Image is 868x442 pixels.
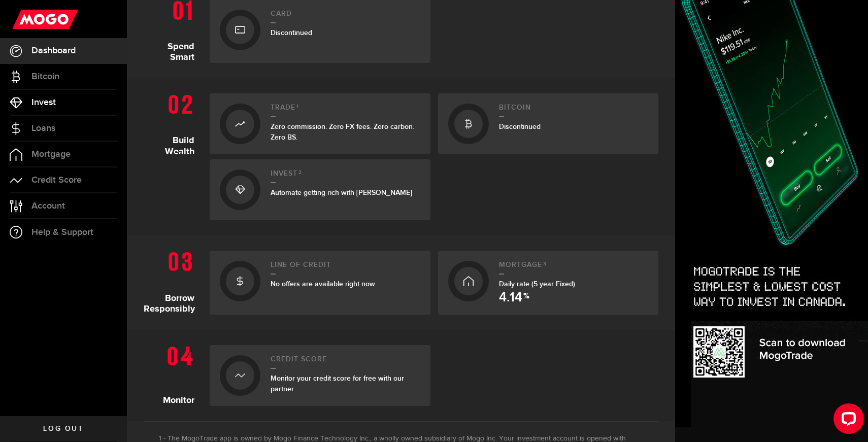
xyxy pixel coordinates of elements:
a: Line of creditNo offers are available right now [210,251,430,315]
span: Automate getting rich with [PERSON_NAME] [271,188,412,197]
span: Daily rate (5 year Fixed) [499,280,575,288]
h1: Build Wealth [144,88,202,220]
h2: Card [271,10,420,23]
sup: 1 [296,104,299,110]
span: Mortgage [31,150,71,159]
span: Bitcoin [31,72,59,81]
h2: Trade [271,104,420,117]
span: Help & Support [31,228,93,237]
h2: Mortgage [499,261,649,275]
span: Log out [43,425,83,432]
span: Account [31,201,65,211]
span: Loans [31,124,55,133]
span: Discontinued [271,28,312,37]
a: Invest2Automate getting rich with [PERSON_NAME] [210,159,430,220]
span: Discontinued [499,122,541,131]
a: BitcoinDiscontinued [438,93,659,154]
a: Credit ScoreMonitor your credit score for free with our partner [210,345,430,406]
a: Trade1Zero commission. Zero FX fees. Zero carbon. Zero BS. [210,93,430,154]
h2: Bitcoin [499,104,649,117]
span: 4.14 [499,291,522,304]
h1: Borrow Responsibly [144,246,202,315]
sup: 3 [543,261,547,267]
span: Monitor your credit score for free with our partner [271,374,404,393]
h2: Credit Score [271,355,420,369]
span: Invest [31,98,56,107]
h1: Monitor [144,340,202,406]
span: Dashboard [31,46,76,55]
span: Credit Score [31,176,82,185]
span: % [523,292,529,304]
span: Zero commission. Zero FX fees. Zero carbon. Zero BS. [271,122,414,142]
iframe: LiveChat chat widget [825,399,868,442]
h2: Invest [271,169,420,183]
h2: Line of credit [271,261,420,275]
sup: 2 [298,169,302,176]
span: No offers are available right now [271,280,375,288]
a: Mortgage3Daily rate (5 year Fixed) 4.14 % [438,251,659,315]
